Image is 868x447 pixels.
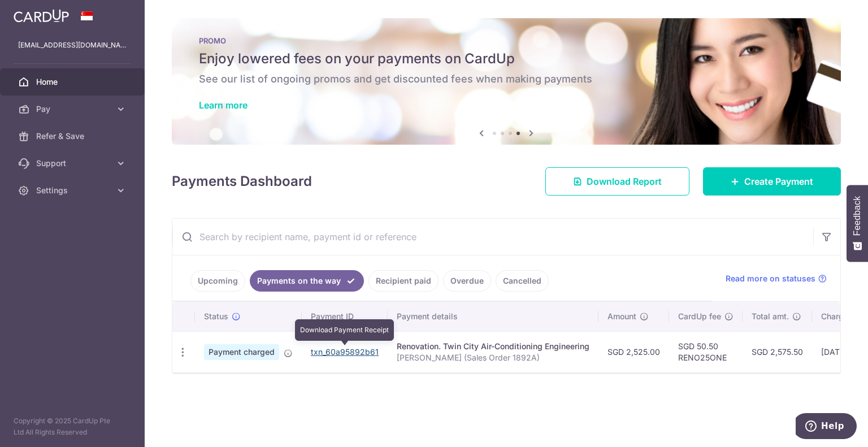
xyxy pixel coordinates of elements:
td: SGD 2,525.00 [598,331,669,372]
span: Amount [607,311,636,322]
span: Charge date [821,311,867,322]
span: Feedback [852,196,862,236]
div: Renovation. Twin City Air-Conditioning Engineering [397,341,589,352]
span: Payment charged [204,344,279,360]
span: Download Report [587,175,662,188]
div: Download Payment Receipt [295,319,394,341]
span: Refer & Save [36,131,111,142]
iframe: Opens a widget where you can find more information [796,413,857,441]
span: CardUp fee [678,311,721,322]
a: Read more on statuses [726,273,827,284]
h6: See our list of ongoing promos and get discounted fees when making payments [199,72,814,86]
th: Payment ID [302,302,388,331]
p: PROMO [199,36,814,45]
span: Create Payment [744,175,813,188]
span: Pay [36,103,111,115]
a: Cancelled [496,270,549,292]
h5: Enjoy lowered fees on your payments on CardUp [199,50,814,68]
a: Recipient paid [368,270,439,292]
th: Payment details [388,302,598,331]
input: Search by recipient name, payment id or reference [172,219,813,255]
img: Latest Promos banner [172,18,841,145]
a: Download Report [545,167,689,196]
a: Create Payment [703,167,841,196]
td: SGD 50.50 RENO25ONE [669,331,743,372]
a: txn_60a95892b61 [311,347,379,357]
span: Settings [36,185,111,196]
p: [PERSON_NAME] (Sales Order 1892A) [397,352,589,363]
span: Home [36,76,111,88]
button: Feedback - Show survey [847,185,868,262]
a: Learn more [199,99,248,111]
a: Overdue [443,270,491,292]
p: [EMAIL_ADDRESS][DOMAIN_NAME] [18,40,127,51]
span: Status [204,311,228,322]
td: SGD 2,575.50 [743,331,812,372]
a: Payments on the way [250,270,364,292]
img: CardUp [14,9,69,23]
span: Support [36,158,111,169]
span: Total amt. [752,311,789,322]
h4: Payments Dashboard [172,171,312,192]
a: Upcoming [190,270,245,292]
span: Read more on statuses [726,273,815,284]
